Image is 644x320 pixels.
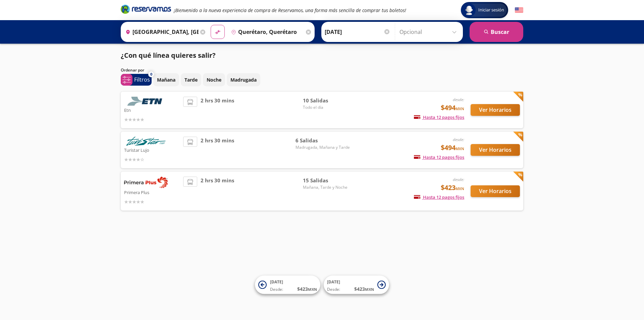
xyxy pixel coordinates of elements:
[471,104,520,116] button: Ver Horarios
[124,106,180,114] p: Etn
[327,286,340,292] span: Desde:
[327,279,340,285] span: [DATE]
[441,103,464,113] span: $494
[453,177,464,182] em: desde:
[174,7,406,13] em: ¡Bienvenido a la nueva experiencia de compra de Reservamos, una forma más sencilla de comprar tus...
[203,73,225,86] button: Noche
[453,97,464,102] em: desde:
[471,185,520,197] button: Ver Horarios
[303,104,350,110] span: Todo el día
[308,287,317,292] small: MXN
[296,137,350,144] span: 6 Salidas
[303,97,350,104] span: 10 Salidas
[124,97,168,106] img: Etn
[414,194,464,200] span: Hasta 12 pagos fijos
[365,287,374,292] small: MXN
[153,73,179,86] button: Mañana
[121,74,152,86] button: 0Filtros
[296,144,350,150] span: Madrugada, Mañana y Tarde
[255,276,320,294] button: [DATE]Desde:$423MXN
[297,285,317,292] span: $ 423
[441,143,464,153] span: $494
[455,146,464,151] small: MXN
[515,6,523,14] button: English
[121,50,216,60] p: ¿Con qué línea quieres salir?
[455,106,464,111] small: MXN
[230,76,257,83] p: Madrugada
[270,286,283,292] span: Desde:
[441,183,464,193] span: $423
[228,24,304,40] input: Buscar Destino
[201,177,234,205] span: 2 hrs 30 mins
[414,154,464,160] span: Hasta 12 pagos fijos
[207,76,221,83] p: Noche
[124,137,168,146] img: Turistar Lujo
[124,177,168,188] img: Primera Plus
[303,177,350,184] span: 15 Salidas
[471,144,520,156] button: Ver Horarios
[134,76,150,84] p: Filtros
[476,7,507,13] span: Iniciar sesión
[184,76,198,83] p: Tarde
[303,184,350,190] span: Mañana, Tarde y Noche
[227,73,260,86] button: Madrugada
[455,186,464,191] small: MXN
[121,4,171,16] a: Brand Logo
[470,22,523,42] button: Buscar
[121,4,171,14] i: Brand Logo
[121,67,144,73] p: Ordenar por
[453,137,464,142] em: desde:
[201,97,234,123] span: 2 hrs 30 mins
[201,137,234,163] span: 2 hrs 30 mins
[181,73,201,86] button: Tarde
[399,24,460,40] input: Opcional
[124,188,180,196] p: Primera Plus
[270,279,283,285] span: [DATE]
[150,72,152,77] span: 0
[354,285,374,292] span: $ 423
[123,24,199,40] input: Buscar Origen
[325,24,390,40] input: Elegir Fecha
[124,146,180,154] p: Turistar Lujo
[414,114,464,120] span: Hasta 12 pagos fijos
[324,276,389,294] button: [DATE]Desde:$423MXN
[157,76,175,83] p: Mañana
